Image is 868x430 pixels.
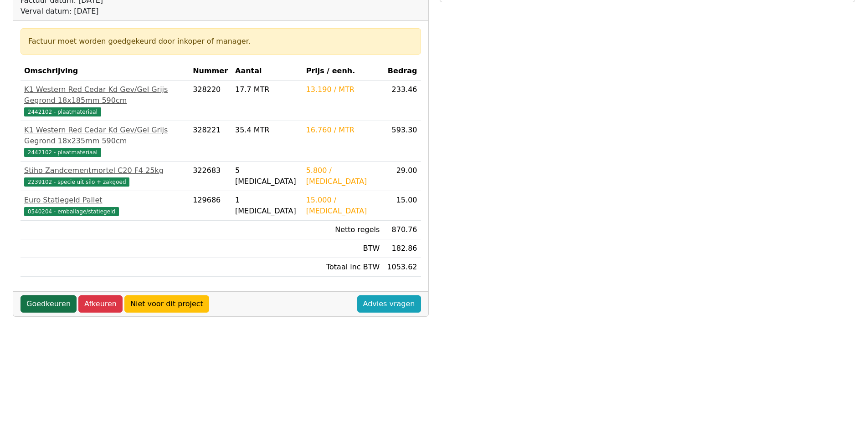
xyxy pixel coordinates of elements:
a: Euro Statiegeld Pallet0540204 - emballage/statiegeld [24,195,185,217]
div: 1 [MEDICAL_DATA] [235,195,299,217]
th: Nummer [189,62,231,81]
a: K1 Western Red Cedar Kd Gev/Gel Grijs Gegrond 18x235mm 590cm2442102 - plaatmateriaal [24,125,185,157]
td: 15.00 [383,191,421,221]
div: K1 Western Red Cedar Kd Gev/Gel Grijs Gegrond 18x185mm 590cm [24,84,185,106]
th: Prijs / eenh. [303,62,384,81]
td: 328220 [189,81,231,121]
span: 2442102 - plaatmateriaal [24,148,101,157]
a: Stiho Zandcementmortel C20 F4 25kg2239102 - specie uit silo + zakgoed [24,165,185,187]
span: 2442102 - plaatmateriaal [24,107,101,116]
a: K1 Western Red Cedar Kd Gev/Gel Grijs Gegrond 18x185mm 590cm2442102 - plaatmateriaal [24,84,185,117]
div: 5.800 / [MEDICAL_DATA] [306,165,380,187]
td: 328221 [189,121,231,162]
td: 182.86 [383,239,421,258]
td: Netto regels [303,221,384,239]
th: Bedrag [383,62,421,81]
td: 129686 [189,191,231,221]
div: 17.7 MTR [235,84,299,95]
td: 870.76 [383,221,421,239]
th: Omschrijving [21,62,189,81]
div: Euro Statiegeld Pallet [24,195,185,206]
td: 322683 [189,162,231,191]
a: Niet voor dit project [124,295,209,313]
td: Totaal inc BTW [303,258,384,277]
th: Aantal [231,62,303,81]
span: 0540204 - emballage/statiegeld [24,207,119,216]
td: 233.46 [383,81,421,121]
a: Afkeuren [78,295,123,313]
span: 2239102 - specie uit silo + zakgoed [24,177,129,187]
div: 15.000 / [MEDICAL_DATA] [306,195,380,217]
a: Advies vragen [357,295,421,313]
div: Factuur moet worden goedgekeurd door inkoper of manager. [28,36,413,47]
div: 16.760 / MTR [306,125,380,136]
td: 29.00 [383,162,421,191]
div: 13.190 / MTR [306,84,380,95]
div: 5 [MEDICAL_DATA] [235,165,299,187]
div: Stiho Zandcementmortel C20 F4 25kg [24,165,185,176]
td: 1053.62 [383,258,421,277]
a: Goedkeuren [21,295,77,313]
td: 593.30 [383,121,421,162]
div: K1 Western Red Cedar Kd Gev/Gel Grijs Gegrond 18x235mm 590cm [24,125,185,147]
div: 35.4 MTR [235,125,299,136]
div: Verval datum: [DATE] [21,6,301,17]
td: BTW [303,239,384,258]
